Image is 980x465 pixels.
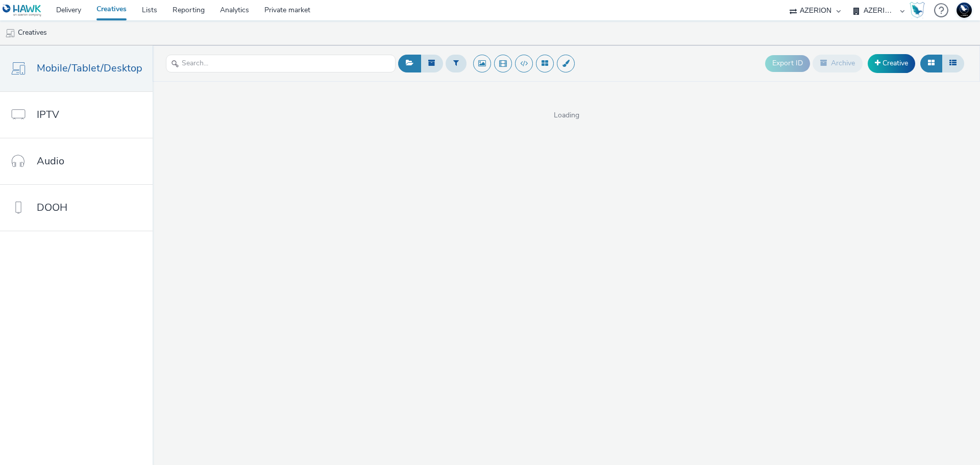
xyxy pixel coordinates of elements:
span: Loading [153,110,980,120]
img: mobile [5,28,15,38]
span: Audio [37,154,64,168]
span: IPTV [37,107,59,122]
img: Hawk Academy [910,2,925,18]
span: DOOH [37,200,67,215]
img: undefined Logo [3,4,42,17]
button: Grid [920,55,942,72]
img: Support Hawk [957,3,972,18]
span: Mobile/Tablet/Desktop [37,61,142,76]
input: Search... [166,55,396,72]
a: Hawk Academy [910,2,929,18]
button: Archive [813,55,863,72]
button: Export ID [765,55,810,71]
button: Table [942,55,964,72]
a: Creative [868,54,915,72]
